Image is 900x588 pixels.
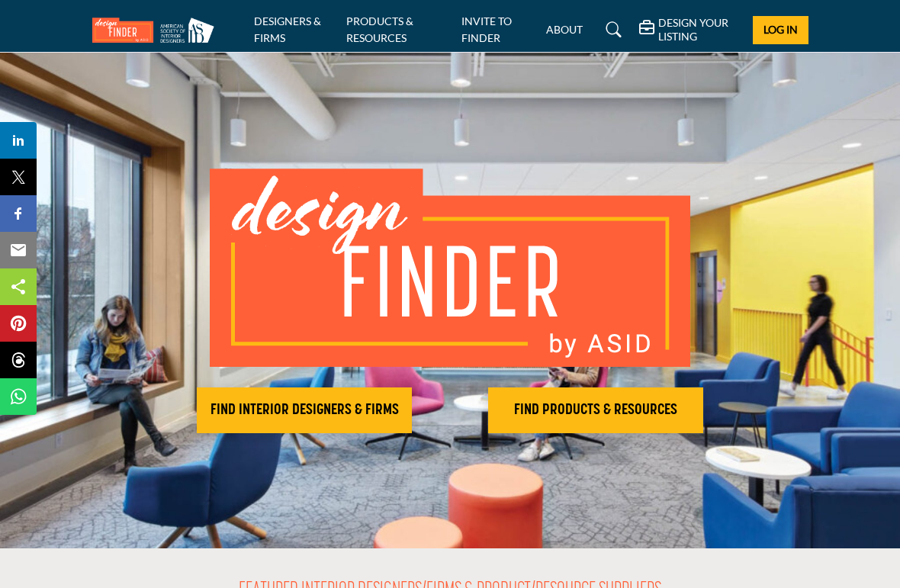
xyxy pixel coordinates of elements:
[546,23,583,36] a: ABOUT
[763,23,798,36] span: Log In
[493,401,699,419] h2: FIND PRODUCTS & RESOURCES
[210,169,690,367] img: image
[639,16,741,43] div: DESIGN YOUR LISTING
[753,16,808,44] button: Log In
[201,401,407,419] h2: FIND INTERIOR DESIGNERS & FIRMS
[346,14,413,44] a: PRODUCTS & RESOURCES
[591,18,632,42] a: Search
[92,18,222,43] img: Site Logo
[461,14,512,44] a: INVITE TO FINDER
[197,387,412,433] button: FIND INTERIOR DESIGNERS & FIRMS
[488,387,703,433] button: FIND PRODUCTS & RESOURCES
[254,14,321,44] a: DESIGNERS & FIRMS
[658,16,741,43] h5: DESIGN YOUR LISTING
